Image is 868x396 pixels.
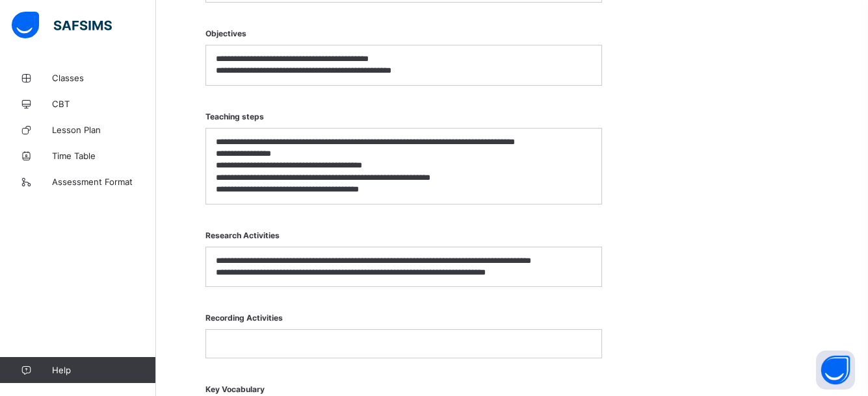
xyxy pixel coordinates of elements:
span: Objectives [205,22,602,45]
span: Teaching steps [205,105,602,128]
button: Open asap [816,351,855,390]
span: Lesson Plan [52,125,156,135]
span: CBT [52,99,156,109]
span: Time Table [52,151,156,161]
span: Help [52,365,155,375]
span: Research Activities [205,224,602,247]
img: safsims [12,12,112,39]
span: Classes [52,73,156,83]
span: Recording Activities [205,306,602,329]
span: Assessment Format [52,177,156,187]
